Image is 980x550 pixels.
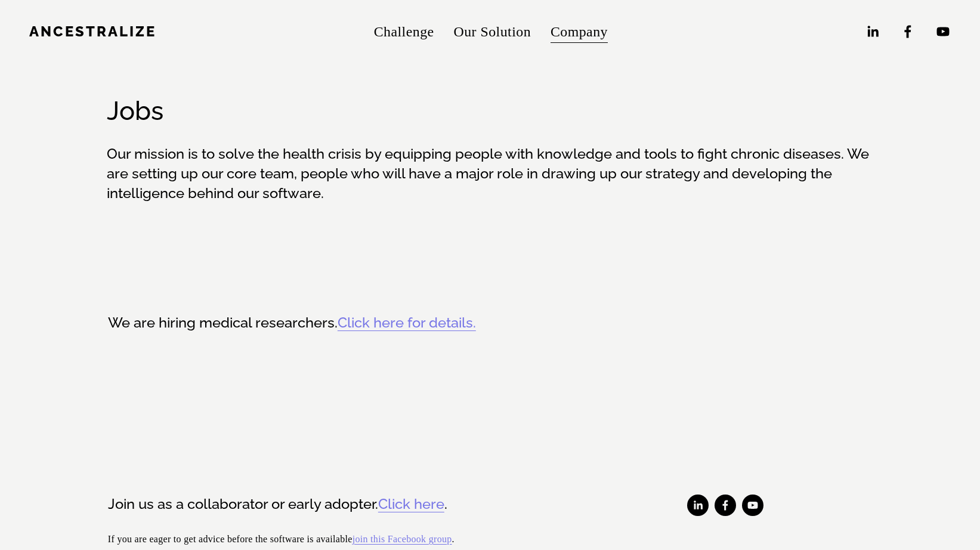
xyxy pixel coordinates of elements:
[865,24,880,39] a: LinkedIn
[900,24,916,39] a: Facebook
[551,19,608,45] span: Company
[108,495,558,514] h3: Join us as a collaborator or early adopter. .
[353,531,452,548] a: join this Facebook group
[742,495,763,516] a: YouTube
[378,495,444,514] a: Click here
[715,495,736,516] a: Facebook
[687,495,709,516] a: LinkedIn
[453,18,531,47] a: Our Solution
[108,531,558,548] p: If you are eager to get advice before the software is available .
[338,314,476,331] a: Click here for details.
[551,18,608,47] a: folder dropdown
[935,24,951,39] a: YouTube
[29,23,156,40] a: Ancestralize
[374,18,434,47] a: Challenge
[107,94,873,128] h2: Jobs
[107,144,873,203] h3: Our mission is to solve the health crisis by equipping people with knowledge and tools to fight c...
[108,313,872,333] h3: We are hiring medical researchers.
